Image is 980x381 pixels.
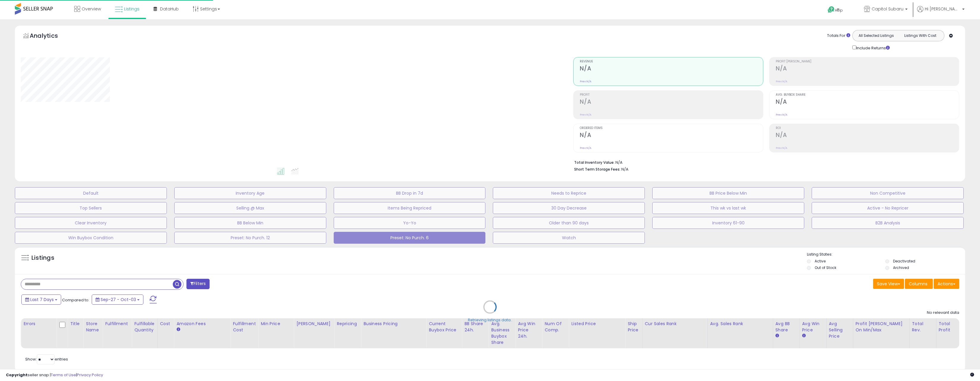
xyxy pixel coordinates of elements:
[334,187,486,199] button: BB Drop in 7d
[835,8,843,13] span: Help
[652,202,804,214] button: This wk vs last wk
[15,217,167,229] button: Clear Inventory
[812,202,964,214] button: Active - No Repricer
[174,217,326,229] button: BB Below Min
[823,1,854,19] a: Help
[776,127,959,130] span: ROI
[334,202,486,214] button: Items Being Repriced
[652,217,804,229] button: Inventory 61-90
[580,80,591,83] small: Prev: N/A
[15,202,167,214] button: Top Sellers
[174,187,326,199] button: Inventory Age
[174,202,326,214] button: Selling @ Max
[917,6,965,19] a: Hi [PERSON_NAME]
[574,158,955,166] li: N/A
[776,60,959,63] span: Profit [PERSON_NAME]
[580,113,591,116] small: Prev: N/A
[493,202,645,214] button: 30 Day Decrease
[15,187,167,199] button: Default
[15,232,167,244] button: Win Buybox Condition
[776,98,959,106] h2: N/A
[776,93,959,97] span: Avg. Buybox Share
[652,187,804,199] button: BB Price Below Min
[776,65,959,73] h2: N/A
[30,32,69,41] h5: Analytics
[776,113,787,116] small: Prev: N/A
[493,187,645,199] button: Needs to Reprice
[812,217,964,229] button: B2B Analysis
[6,372,28,378] strong: Copyright
[468,317,512,323] div: Retrieving listings data..
[854,32,898,40] button: All Selected Listings
[925,6,960,12] span: Hi [PERSON_NAME]
[334,217,486,229] button: Yo-Yo
[82,6,101,12] span: Overview
[621,166,628,172] span: N/A
[493,217,645,229] button: Older than 90 days
[848,44,897,51] div: Include Returns
[812,187,964,199] button: Non Competitive
[334,232,486,244] button: Preset: No Purch. 6
[6,372,103,378] div: seller snap | |
[574,160,615,165] b: Total Inventory Value:
[776,80,787,83] small: Prev: N/A
[872,6,903,12] span: Capitol Subaru
[160,6,179,12] span: DataHub
[580,65,763,73] h2: N/A
[580,146,591,150] small: Prev: N/A
[776,132,959,140] h2: N/A
[124,6,140,12] span: Listings
[776,146,787,150] small: Prev: N/A
[580,60,763,63] span: Revenue
[898,32,942,40] button: Listings With Cost
[580,127,763,130] span: Ordered Items
[580,93,763,97] span: Profit
[580,98,763,106] h2: N/A
[574,167,620,172] b: Short Term Storage Fees:
[827,6,835,13] i: Get Help
[827,33,850,39] div: Totals For
[580,132,763,140] h2: N/A
[493,232,645,244] button: Watch
[174,232,326,244] button: Preset: No Purch. 12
